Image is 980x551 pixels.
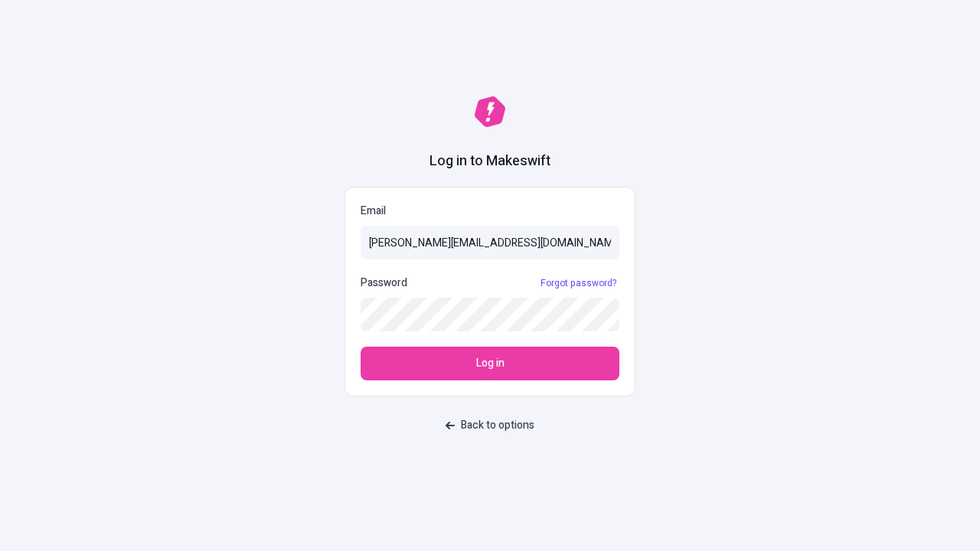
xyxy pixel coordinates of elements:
[461,417,534,434] span: Back to options
[537,277,619,289] a: Forgot password?
[361,275,407,292] p: Password
[430,152,550,171] h1: Log in to Makeswift
[436,412,544,439] button: Back to options
[361,226,619,259] input: Email
[361,203,619,220] p: Email
[476,355,505,372] span: Log in
[361,347,619,380] button: Log in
